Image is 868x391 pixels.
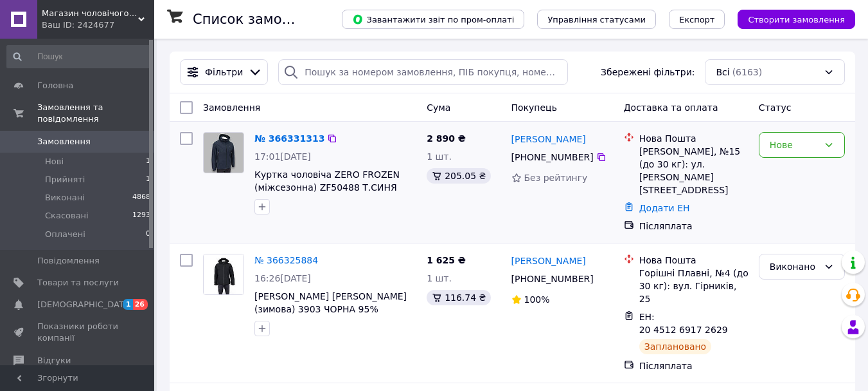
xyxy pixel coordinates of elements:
[669,10,725,29] button: Експорт
[770,138,819,152] div: Нове
[45,210,89,222] span: Скасовані
[254,273,311,283] span: 16:26[DATE]
[37,136,91,148] span: Замовлення
[427,255,466,265] span: 1 625 ₴
[716,66,729,79] span: Всі
[738,10,855,29] button: Створити замовлення
[37,321,119,344] span: Показники роботи компанії
[601,66,695,79] span: Збережені фільтри:
[537,10,656,29] button: Управління статусами
[45,174,85,186] span: Прийняті
[45,229,85,240] span: Оплачені
[203,102,260,113] span: Замовлення
[770,260,819,274] div: Виконано
[42,8,138,19] span: Магазин чоловічого одягу "BUTIK 77"
[132,192,150,204] span: 4868
[639,359,748,372] div: Післяплата
[203,254,244,295] a: Фото товару
[639,203,690,213] a: Додати ЕН
[624,102,718,113] span: Доставка та оплата
[37,277,119,289] span: Товари та послуги
[547,15,646,24] span: Управління статусами
[639,254,748,267] div: Нова Пошта
[748,15,845,24] span: Створити замовлення
[132,210,150,222] span: 1293
[146,156,150,167] span: 1
[254,255,318,265] a: № 366325884
[37,80,73,91] span: Головна
[511,152,594,162] span: [PHONE_NUMBER]
[37,355,71,367] span: Відгуки
[639,267,748,305] div: Горішні Плавні, №4 (до 30 кг): вул. Гірників, 25
[193,12,323,27] h1: Список замовлень
[342,10,524,29] button: Завантажити звіт по пром-оплаті
[639,312,728,335] span: ЕН: 20 4512 6917 2629
[42,19,154,31] div: Ваш ID: 2424677
[427,273,452,283] span: 1 шт.
[427,102,450,113] span: Cума
[205,66,243,79] span: Фільтри
[679,15,715,24] span: Експорт
[427,133,466,144] span: 2 890 ₴
[427,168,491,184] div: 205.05 ₴
[123,299,133,310] span: 1
[511,102,557,113] span: Покупець
[37,102,154,125] span: Замовлення та повідомлення
[511,274,594,284] span: [PHONE_NUMBER]
[146,229,150,240] span: 0
[427,151,452,162] span: 1 шт.
[37,299,132,310] span: [DEMOGRAPHIC_DATA]
[639,132,748,145] div: Нова Пошта
[278,59,568,85] input: Пошук за номером замовлення, ПІБ покупця, номером телефону, Email, номером накладної
[524,173,588,183] span: Без рейтингу
[352,14,514,25] span: Завантажити звіт по пром-оплаті
[254,133,324,144] a: № 366331313
[254,151,311,162] span: 17:01[DATE]
[725,14,855,24] a: Створити замовлення
[203,132,244,173] a: Фото товару
[204,254,244,294] img: Фото товару
[204,133,244,173] img: Фото товару
[254,169,400,218] a: Куртка чоловіча ZERO FROZEN (міжсезонна) ZF50488 Т.СИНЯ 100% поліестер. Утеплювач: тінсулейт 56(Р)
[639,145,748,196] div: [PERSON_NAME], №15 (до 30 кг): ул. [PERSON_NAME][STREET_ADDRESS]
[427,290,491,305] div: 116.74 ₴
[146,174,150,186] span: 1
[524,294,550,305] span: 100%
[511,133,586,146] a: [PERSON_NAME]
[6,45,152,68] input: Пошук
[254,291,407,327] a: [PERSON_NAME] [PERSON_NAME] (зимова) 3903 ЧОРНА 95% поліестер 5% еластан M(Р)
[45,156,64,167] span: Нові
[759,102,792,113] span: Статус
[511,254,586,267] a: [PERSON_NAME]
[45,192,85,204] span: Виконані
[133,299,148,310] span: 26
[732,67,763,77] span: (6163)
[639,220,748,233] div: Післяплата
[37,255,100,267] span: Повідомлення
[639,339,712,354] div: Заплановано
